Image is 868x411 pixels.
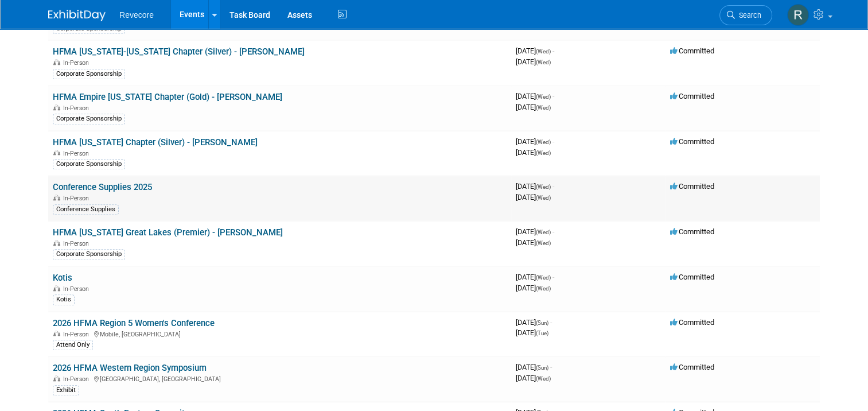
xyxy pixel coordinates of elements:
[536,48,551,55] span: (Wed)
[670,137,714,146] span: Committed
[552,227,554,236] span: -
[516,374,551,382] span: [DATE]
[552,137,554,146] span: -
[53,195,60,200] img: In-Person Event
[536,195,551,201] span: (Wed)
[536,94,551,100] span: (Wed)
[516,318,552,327] span: [DATE]
[53,204,119,215] div: Conference Supplies
[53,273,72,283] a: Kotis
[53,363,207,373] a: 2026 HFMA Western Region Symposium
[516,328,548,337] span: [DATE]
[719,5,772,25] a: Search
[53,249,125,259] div: Corporate Sponsorship
[670,363,714,371] span: Committed
[516,363,552,371] span: [DATE]
[63,375,92,383] span: In-Person
[536,184,551,190] span: (Wed)
[516,227,554,236] span: [DATE]
[53,294,75,305] div: Kotis
[53,46,305,57] a: HFMA [US_STATE]-[US_STATE] Chapter (Silver) - [PERSON_NAME]
[670,273,714,281] span: Committed
[516,273,554,281] span: [DATE]
[53,69,125,79] div: Corporate Sponsorship
[536,365,548,371] span: (Sun)
[536,240,551,246] span: (Wed)
[53,374,507,383] div: [GEOGRAPHIC_DATA], [GEOGRAPHIC_DATA]
[670,182,714,191] span: Committed
[552,273,554,281] span: -
[53,331,60,336] img: In-Person Event
[670,46,714,55] span: Committed
[516,193,551,201] span: [DATE]
[63,59,92,67] span: In-Person
[516,103,551,111] span: [DATE]
[536,104,551,111] span: (Wed)
[536,229,551,235] span: (Wed)
[670,92,714,100] span: Committed
[63,104,92,112] span: In-Person
[53,114,125,124] div: Corporate Sponsorship
[119,10,154,20] span: Revecore
[516,57,551,66] span: [DATE]
[536,59,551,65] span: (Wed)
[552,182,554,191] span: -
[536,139,551,145] span: (Wed)
[536,330,548,336] span: (Tue)
[53,227,283,238] a: HFMA [US_STATE] Great Lakes (Premier) - [PERSON_NAME]
[53,159,125,169] div: Corporate Sponsorship
[63,285,92,293] span: In-Person
[670,227,714,236] span: Committed
[53,285,60,291] img: In-Person Event
[550,363,552,371] span: -
[552,46,554,55] span: -
[63,240,92,247] span: In-Person
[516,92,554,100] span: [DATE]
[552,92,554,100] span: -
[516,238,551,247] span: [DATE]
[536,274,551,281] span: (Wed)
[63,150,92,157] span: In-Person
[53,92,282,102] a: HFMA Empire [US_STATE] Chapter (Gold) - [PERSON_NAME]
[516,148,551,157] span: [DATE]
[53,137,258,148] a: HFMA [US_STATE] Chapter (Silver) - [PERSON_NAME]
[63,195,92,202] span: In-Person
[53,318,215,328] a: 2026 HFMA Region 5 Women's Conference
[53,150,60,156] img: In-Person Event
[536,285,551,292] span: (Wed)
[53,375,60,381] img: In-Person Event
[536,320,548,326] span: (Sun)
[63,331,92,338] span: In-Person
[53,59,60,65] img: In-Person Event
[53,104,60,110] img: In-Person Event
[516,182,554,191] span: [DATE]
[536,375,551,382] span: (Wed)
[53,340,93,350] div: Attend Only
[516,284,551,292] span: [DATE]
[53,240,60,246] img: In-Person Event
[735,11,761,20] span: Search
[48,10,106,21] img: ExhibitDay
[53,385,79,396] div: Exhibit
[53,182,152,192] a: Conference Supplies 2025
[536,150,551,156] span: (Wed)
[670,318,714,327] span: Committed
[516,46,554,55] span: [DATE]
[550,318,552,327] span: -
[53,329,507,338] div: Mobile, [GEOGRAPHIC_DATA]
[516,137,554,146] span: [DATE]
[787,4,809,26] img: Rachael Sires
